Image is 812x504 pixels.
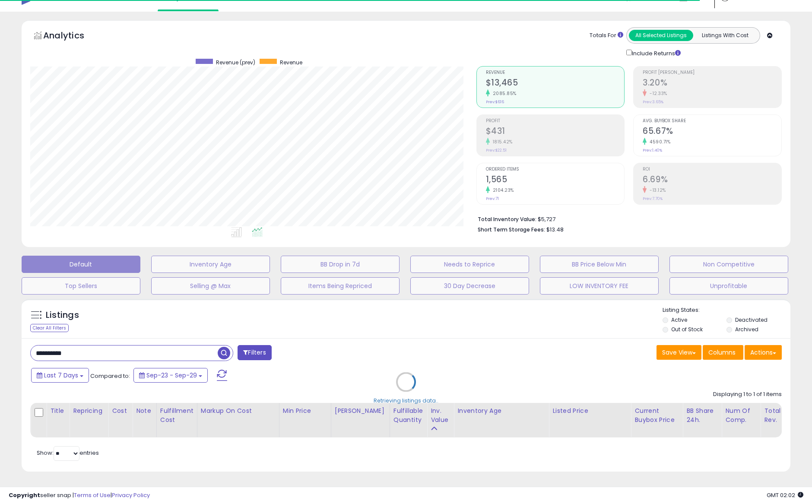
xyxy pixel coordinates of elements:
button: Non Competitive [669,256,788,273]
div: Retrieving listings data.. [374,397,438,405]
span: Ordered Items [486,167,625,172]
h2: 3.20% [643,78,781,89]
button: Selling @ Max [151,277,270,295]
small: Prev: 1.40% [643,148,662,153]
div: Totals For [590,32,623,40]
small: -13.12% [647,187,666,193]
div: Include Returns [620,48,691,57]
small: 1815.42% [490,139,513,145]
button: LOW INVENTORY FEE [540,277,659,295]
div: seller snap | | [9,491,150,500]
button: Default [22,256,140,273]
button: Unprofitable [669,277,788,295]
span: Profit [486,119,625,124]
span: Revenue [280,59,302,66]
small: Prev: $22.51 [486,148,507,153]
h2: 6.69% [643,174,781,186]
button: BB Price Below Min [540,256,659,273]
h2: 1,565 [486,174,625,186]
button: BB Drop in 7d [281,256,400,273]
small: Prev: 7.70% [643,196,663,201]
li: $5,727 [478,213,776,224]
b: Short Term Storage Fees: [478,226,545,233]
h2: 65.67% [643,126,781,138]
h2: $13,465 [486,78,625,89]
button: Needs to Reprice [410,256,529,273]
span: Profit [PERSON_NAME] [643,70,781,75]
button: Inventory Age [151,256,270,273]
a: Privacy Policy [112,491,150,499]
span: Revenue (prev) [216,59,255,66]
small: 2085.85% [490,90,517,97]
button: Top Sellers [22,277,140,295]
button: Listings With Cost [693,30,757,41]
span: Revenue [486,70,625,75]
a: Terms of Use [74,491,111,499]
span: 2025-10-7 02:02 GMT [767,491,803,499]
small: Prev: 3.65% [643,99,663,105]
h5: Analytics [43,29,101,44]
small: Prev: $616 [486,99,504,105]
small: 2104.23% [490,187,514,193]
small: -12.33% [647,90,667,97]
strong: Copyright [9,491,40,499]
button: All Selected Listings [629,30,693,41]
button: Items Being Repriced [281,277,400,295]
small: Prev: 71 [486,196,499,201]
button: 30 Day Decrease [410,277,529,295]
span: ROI [643,167,781,172]
h2: $431 [486,126,625,138]
b: Total Inventory Value: [478,216,536,223]
span: $13.48 [546,225,564,234]
small: 4590.71% [647,139,670,145]
span: Avg. Buybox Share [643,119,781,124]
